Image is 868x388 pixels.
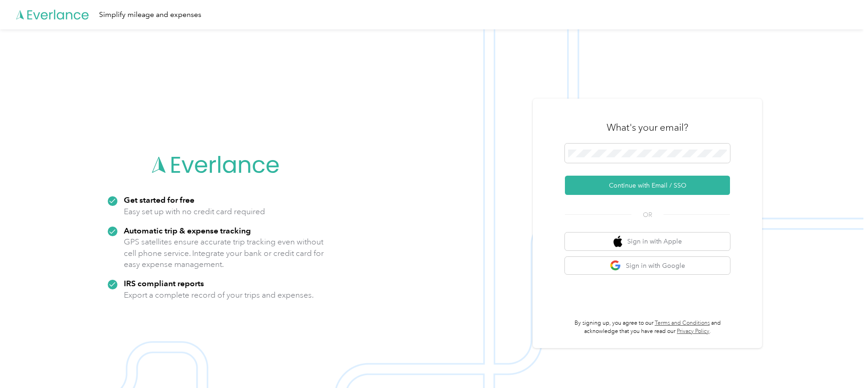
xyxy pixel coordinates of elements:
[677,328,709,335] a: Privacy Policy
[607,121,688,134] h3: What's your email?
[565,176,730,195] button: Continue with Email / SSO
[565,257,730,275] button: google logoSign in with Google
[124,195,194,205] strong: Get started for free
[124,236,324,270] p: GPS satellites ensure accurate trip tracking even without cell phone service. Integrate your bank...
[614,236,623,247] img: apple logo
[124,226,251,235] strong: Automatic trip & expense tracking
[99,9,201,21] div: Simplify mileage and expenses
[124,278,204,288] strong: IRS compliant reports
[124,289,314,301] p: Export a complete record of your trips and expenses.
[631,210,663,220] span: OR
[565,319,730,335] p: By signing up, you agree to our and acknowledge that you have read our .
[565,233,730,250] button: apple logoSign in with Apple
[655,320,710,327] a: Terms and Conditions
[610,260,621,272] img: google logo
[124,206,265,217] p: Easy set up with no credit card required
